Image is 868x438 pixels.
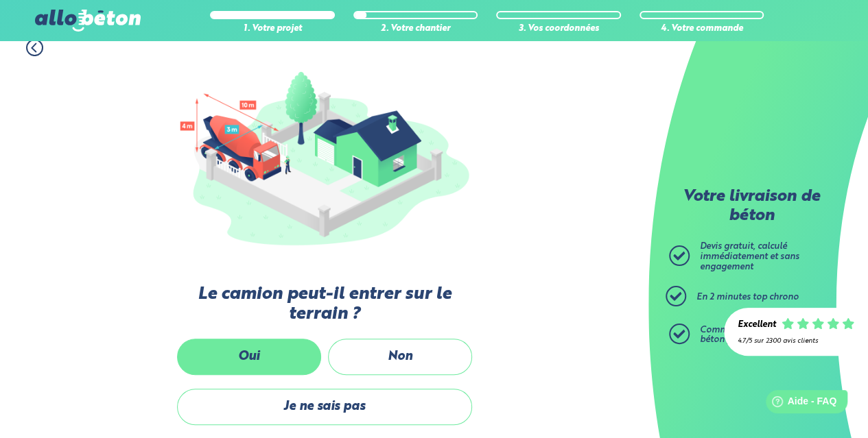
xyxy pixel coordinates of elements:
img: allobéton [35,10,141,32]
div: 2. Votre chantier [353,24,478,34]
iframe: Help widget launcher [746,385,853,423]
div: 3. Vos coordonnées [496,24,621,34]
div: 1. Votre projet [210,24,335,34]
label: Oui [177,339,321,375]
label: Le camion peut-il entrer sur le terrain ? [174,284,476,325]
label: Non [328,339,472,375]
label: Je ne sais pas [177,389,472,425]
div: 4. Votre commande [640,24,764,34]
